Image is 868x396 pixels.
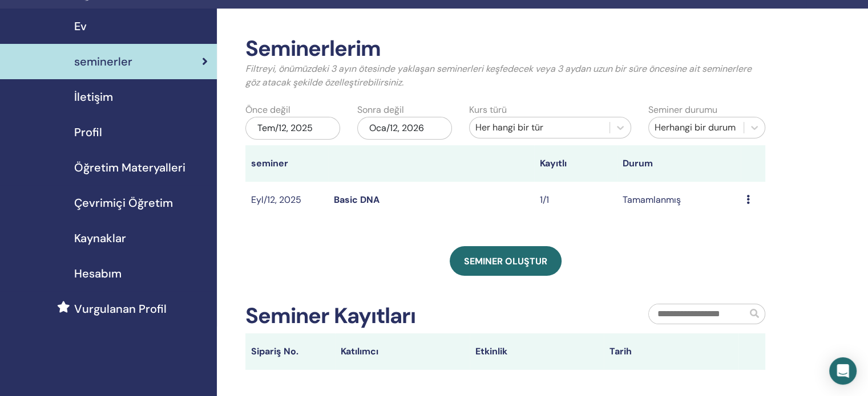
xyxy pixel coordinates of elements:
th: Kayıtlı [534,145,617,182]
span: Vurgulanan Profil [74,300,167,317]
span: Seminer oluştur [464,255,547,267]
h2: Seminerlerim [245,36,765,62]
th: seminer [245,145,328,182]
span: seminerler [74,53,132,70]
span: Ev [74,18,87,35]
th: Etkinlik [470,333,604,370]
th: Sipariş No. [245,333,335,370]
div: Open Intercom Messenger [829,357,857,385]
th: Durum [617,145,741,182]
td: Eyl/12, 2025 [245,182,328,219]
span: Çevrimiçi Öğretim [74,194,173,211]
label: Seminer durumu [648,103,717,117]
th: Tarih [604,333,738,370]
a: Seminer oluştur [450,246,562,276]
label: Önce değil [245,103,290,117]
td: Tamamlanmış [617,182,741,219]
span: Öğretim Materyalleri [74,159,185,176]
a: Basic DNA [334,194,380,206]
span: İletişim [74,88,113,105]
th: Katılımcı [335,333,470,370]
p: Filtreyi, önümüzdeki 3 ayın ötesinde yaklaşan seminerleri keşfedecek veya 3 aydan uzun bir süre ö... [245,62,765,89]
span: Kaynaklar [74,230,126,247]
h2: Seminer Kayıtları [245,303,415,329]
td: 1/1 [534,182,617,219]
label: Sonra değil [357,103,404,117]
span: Hesabım [74,265,122,282]
div: Her hangi bir tür [475,121,604,134]
div: Oca/12, 2026 [357,117,452,140]
div: Herhangi bir durum [655,121,738,134]
span: Profil [74,124,102,141]
label: Kurs türü [469,103,507,117]
div: Tem/12, 2025 [245,117,340,140]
